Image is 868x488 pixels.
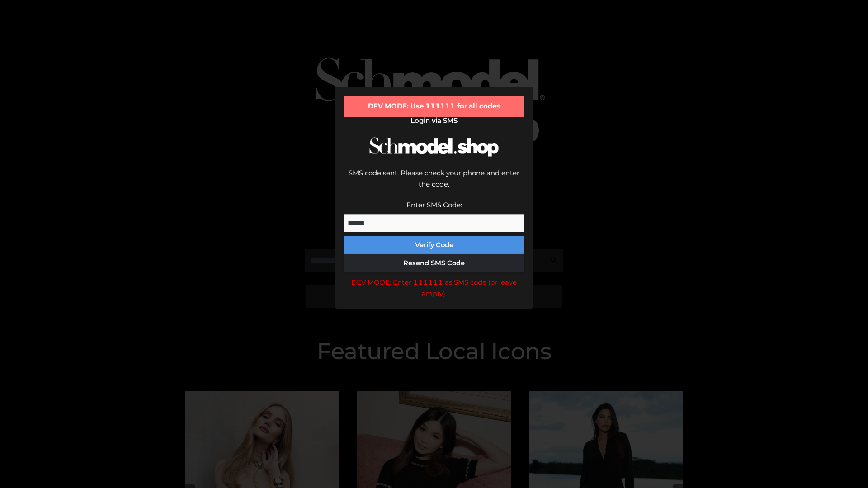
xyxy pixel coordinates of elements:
img: Schmodel Logo [366,129,502,165]
label: Enter SMS Code: [406,201,462,209]
button: Resend SMS Code [344,254,524,272]
div: DEV MODE: Use 111111 for all codes [344,96,524,117]
h2: Login via SMS [344,117,524,125]
div: SMS code sent. Please check your phone and enter the code. [344,167,524,199]
button: Verify Code [344,236,524,254]
div: DEV MODE: Enter 111111 as SMS code (or leave empty). [344,277,524,300]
